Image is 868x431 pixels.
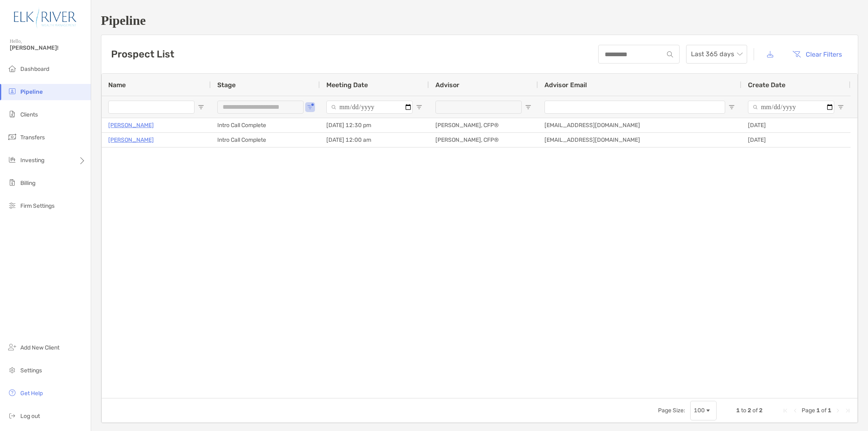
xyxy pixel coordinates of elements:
[690,401,717,420] div: Page Size
[20,134,45,141] span: Transfers
[741,133,851,147] div: [DATE]
[320,118,429,132] div: [DATE] 12:30 pm
[7,109,17,119] img: clients icon
[525,104,531,110] button: Open Filter Menu
[108,120,154,130] a: [PERSON_NAME]
[538,118,741,132] div: [EMAIL_ADDRESS][DOMAIN_NAME]
[20,413,40,420] span: Log out
[741,118,851,132] div: [DATE]
[20,66,49,73] span: Dashboard
[429,118,538,132] div: [PERSON_NAME], CFP®
[7,200,17,210] img: firm-settings icon
[320,133,429,147] div: [DATE] 12:00 am
[198,104,204,110] button: Open Filter Menu
[837,104,844,110] button: Open Filter Menu
[782,407,789,414] div: First Page
[7,342,17,352] img: add_new_client icon
[667,51,673,57] img: input icon
[694,407,705,414] div: 100
[748,407,751,414] span: 2
[20,157,44,164] span: Investing
[108,135,154,145] a: [PERSON_NAME]
[7,155,17,165] img: investing icon
[435,81,459,89] span: Advisor
[544,81,587,89] span: Advisor Email
[108,101,195,114] input: Name Filter Input
[748,81,785,89] span: Create Date
[544,101,725,114] input: Advisor Email Filter Input
[538,133,741,147] div: [EMAIL_ADDRESS][DOMAIN_NAME]
[828,407,831,414] span: 1
[728,104,735,110] button: Open Filter Menu
[10,44,86,51] span: [PERSON_NAME]!
[7,411,17,420] img: logout icon
[786,45,848,63] button: Clear Filters
[844,407,851,414] div: Last Page
[20,367,42,374] span: Settings
[7,178,17,187] img: billing icon
[20,344,59,351] span: Add New Client
[752,407,758,414] span: of
[691,45,742,63] span: Last 365 days
[802,407,815,414] span: Page
[20,88,43,95] span: Pipeline
[111,48,174,60] h3: Prospect List
[20,111,38,118] span: Clients
[108,81,126,89] span: Name
[307,104,313,110] button: Open Filter Menu
[7,64,17,73] img: dashboard icon
[7,132,17,142] img: transfers icon
[759,407,763,414] span: 2
[20,390,43,397] span: Get Help
[326,81,368,89] span: Meeting Date
[741,407,746,414] span: to
[7,86,17,96] img: pipeline icon
[20,202,55,209] span: Firm Settings
[10,3,81,33] img: Zoe Logo
[748,101,834,114] input: Create Date Filter Input
[101,13,858,28] h1: Pipeline
[658,407,685,414] div: Page Size:
[835,407,841,414] div: Next Page
[326,101,413,114] input: Meeting Date Filter Input
[816,407,820,414] span: 1
[211,133,320,147] div: Intro Call Complete
[217,81,236,89] span: Stage
[7,388,17,398] img: get-help icon
[736,407,740,414] span: 1
[211,118,320,132] div: Intro Call Complete
[20,180,35,187] span: Billing
[7,365,17,375] img: settings icon
[792,407,798,414] div: Previous Page
[416,104,422,110] button: Open Filter Menu
[821,407,826,414] span: of
[429,133,538,147] div: [PERSON_NAME], CFP®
